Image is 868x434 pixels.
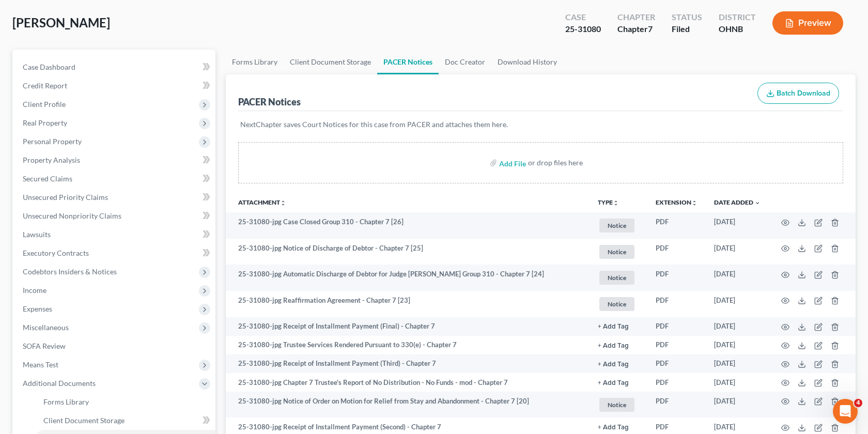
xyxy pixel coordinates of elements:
[528,158,583,168] div: or drop files here
[706,354,769,373] td: [DATE]
[565,23,601,35] div: 25-31080
[23,342,66,350] span: SOFA Review
[226,392,590,418] td: 25-31080-jpg Notice of Order on Motion for Relief from Stay and Abandonment - Chapter 7 [20]
[14,225,215,244] a: Lawsuits
[599,297,634,311] span: Notice
[706,265,769,291] td: [DATE]
[23,156,80,164] span: Property Analysis
[757,83,839,104] button: Batch Download
[598,269,639,286] a: Notice
[598,323,629,330] button: + Add Tag
[23,304,52,313] span: Expenses
[648,24,653,34] span: 7
[284,50,377,74] a: Client Document Storage
[706,392,769,418] td: [DATE]
[14,169,215,188] a: Secured Claims
[238,198,286,206] a: Attachmentunfold_more
[238,96,301,108] div: PACER Notices
[23,63,75,71] span: Case Dashboard
[598,378,639,388] a: + Add Tag
[706,336,769,354] td: [DATE]
[240,119,841,130] p: NextChapter saves Court Notices for this case from PACER and attaches them here.
[23,118,67,127] span: Real Property
[617,11,655,23] div: Chapter
[706,317,769,336] td: [DATE]
[647,317,706,336] td: PDF
[23,249,89,257] span: Executory Contracts
[23,286,47,295] span: Income
[226,50,284,74] a: Forms Library
[23,360,58,369] span: Means Test
[719,23,756,35] div: OHNB
[491,50,563,74] a: Download History
[706,291,769,317] td: [DATE]
[23,81,67,90] span: Credit Report
[647,291,706,317] td: PDF
[23,211,121,220] span: Unsecured Nonpriority Claims
[647,239,706,265] td: PDF
[598,296,639,313] a: Notice
[672,23,702,35] div: Filed
[599,398,634,412] span: Notice
[226,317,590,336] td: 25-31080-jpg Receipt of Installment Payment (Final) - Chapter 7
[14,58,215,76] a: Case Dashboard
[598,424,629,431] button: + Add Tag
[598,361,629,368] button: + Add Tag
[226,336,590,354] td: 25-31080-jpg Trustee Services Rendered Pursuant to 330(e) - Chapter 7
[280,200,286,206] i: unfold_more
[226,239,590,265] td: 25-31080-jpg Notice of Discharge of Debtor - Chapter 7 [25]
[672,11,702,23] div: Status
[14,151,215,169] a: Property Analysis
[598,340,639,350] a: + Add Tag
[14,188,215,207] a: Unsecured Priority Claims
[439,50,491,74] a: Doc Creator
[598,396,639,413] a: Notice
[598,199,619,206] button: TYPEunfold_more
[706,212,769,239] td: [DATE]
[23,230,51,239] span: Lawsuits
[613,200,619,206] i: unfold_more
[833,399,858,424] iframe: Intercom live chat
[647,392,706,418] td: PDF
[43,397,89,406] span: Forms Library
[14,207,215,225] a: Unsecured Nonpriority Claims
[647,373,706,392] td: PDF
[598,321,639,331] a: + Add Tag
[656,198,698,206] a: Extensionunfold_more
[719,11,756,23] div: District
[598,343,629,349] button: + Add Tag
[598,243,639,260] a: Notice
[599,245,634,259] span: Notice
[226,373,590,392] td: 25-31080-jpg Chapter 7 Trustee's Report of No Distribution - No Funds - mod - Chapter 7
[706,373,769,392] td: [DATE]
[599,219,634,233] span: Notice
[647,336,706,354] td: PDF
[777,89,830,98] span: Batch Download
[23,193,108,202] span: Unsecured Priority Claims
[598,217,639,234] a: Notice
[647,354,706,373] td: PDF
[226,291,590,317] td: 25-31080-jpg Reaffirmation Agreement - Chapter 7 [23]
[14,337,215,355] a: SOFA Review
[226,354,590,373] td: 25-31080-jpg Receipt of Installment Payment (Third) - Chapter 7
[23,100,66,109] span: Client Profile
[598,422,639,432] a: + Add Tag
[377,50,439,74] a: PACER Notices
[565,11,601,23] div: Case
[43,416,125,425] span: Client Document Storage
[14,244,215,262] a: Executory Contracts
[772,11,843,35] button: Preview
[598,359,639,368] a: + Add Tag
[691,200,698,206] i: unfold_more
[617,23,655,35] div: Chapter
[706,239,769,265] td: [DATE]
[35,393,215,411] a: Forms Library
[23,174,72,183] span: Secured Claims
[226,212,590,239] td: 25-31080-jpg Case Closed Group 310 - Chapter 7 [26]
[23,267,117,276] span: Codebtors Insiders & Notices
[754,200,761,206] i: expand_more
[23,379,96,388] span: Additional Documents
[647,212,706,239] td: PDF
[599,271,634,285] span: Notice
[23,137,82,146] span: Personal Property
